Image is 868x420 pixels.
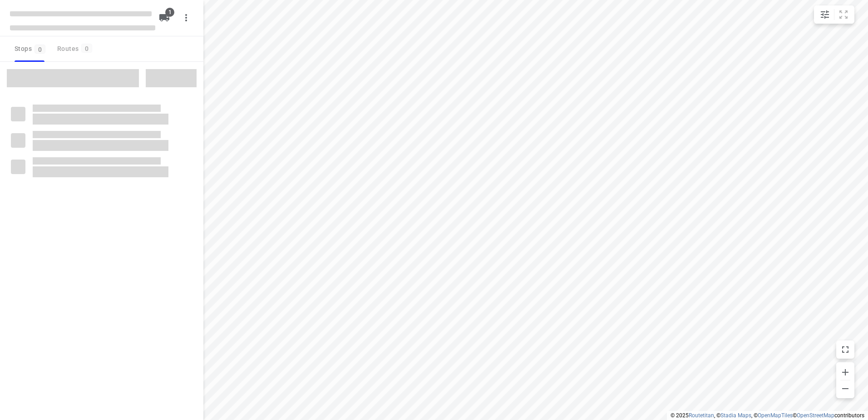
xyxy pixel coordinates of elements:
[816,5,834,24] button: Map settings
[758,412,793,419] a: OpenMapTiles
[689,412,714,419] a: Routetitan
[671,412,864,419] li: © 2025 , © , © © contributors
[797,412,834,419] a: OpenStreetMap
[720,412,751,419] a: Stadia Maps
[814,5,854,24] div: small contained button group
